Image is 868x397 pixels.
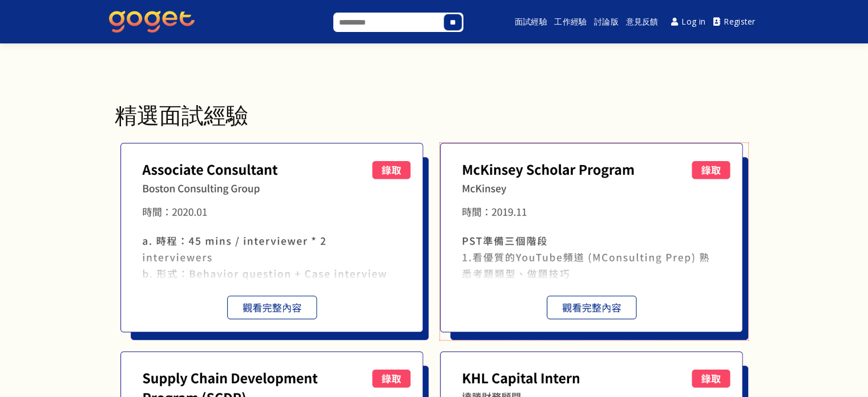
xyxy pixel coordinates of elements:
[513,3,549,40] a: 面試經驗
[667,9,709,35] a: Log in
[493,3,759,40] nav: Main menu
[624,3,660,40] a: 意見反饋
[592,3,620,40] a: 討論版
[709,9,760,35] a: Register
[109,11,195,33] img: GoGet
[115,103,754,126] h1: 精選面試經驗
[553,3,589,40] a: 工作經驗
